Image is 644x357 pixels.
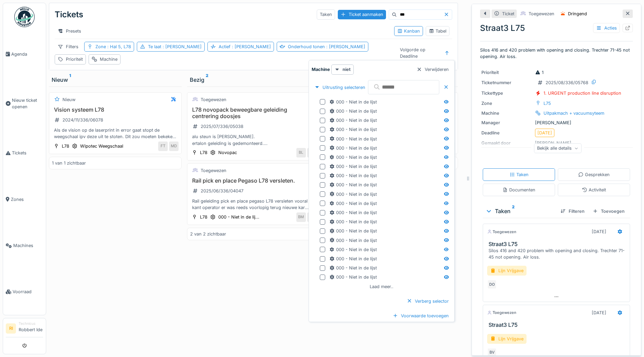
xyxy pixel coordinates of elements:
div: 000 - Niet in de lijst [329,99,377,105]
div: MD [169,142,179,151]
div: 2025/06/336/04047 [201,188,243,194]
div: Nieuw [52,76,179,84]
div: 2025/07/336/05038 [201,123,243,130]
span: Zones [11,196,43,203]
img: Badge_color-CXgf-gQk.svg [14,7,35,27]
sup: 2 [206,76,208,84]
div: Taken [317,10,335,19]
div: Wipotec Weegschaal [80,143,123,149]
h3: Rail pick en place Pegaso L78 versleten. [190,177,317,184]
div: 2 van 2 zichtbaar [190,231,226,237]
div: 000 - Niet in de lijst [329,117,377,124]
div: Machine [481,110,532,116]
span: : Hal 5, L78 [106,44,131,49]
div: Ticketnummer [481,79,532,86]
div: Ticket [502,11,514,17]
div: Tabel [429,28,446,34]
div: Toegewezen [529,11,554,17]
div: LM [307,212,317,222]
div: Documenten [502,187,535,193]
div: 000 - Niet in de lijst [329,136,377,142]
div: Onderhoud tonen [288,43,365,50]
div: Toegewezen [201,96,226,103]
h3: Straat3 L75 [489,322,627,328]
div: 000 - Niet in de lijst [329,182,377,188]
sup: 2 [512,207,515,215]
div: Prioriteit [481,69,532,76]
h3: Straat3 L75 [489,241,627,247]
div: Volgorde op Deadline [397,45,441,61]
div: 1 van 1 zichtbaar [52,160,86,166]
div: Straat3 L75 [480,22,633,34]
div: BL [296,148,306,157]
div: Nieuw [62,96,75,103]
div: Activiteit [582,187,606,193]
div: 000 - Niet in de lijst [329,108,377,114]
div: DO [487,280,497,289]
div: 000 - Niet in de lijst [329,228,377,234]
div: 000 - Niet in de lijst [329,154,377,161]
div: Verberg selector [404,297,452,306]
div: 000 - Niet in de lijst [329,191,377,198]
div: L78 [62,143,69,149]
span: : [PERSON_NAME] [231,44,271,49]
div: Manager [481,119,532,126]
div: Als de vision op de laserprint in error gaat stopt de weegschaal ipv deze uit te stoten. Dit zou ... [52,127,179,140]
li: Robbert Ide [19,321,43,336]
div: Acties [593,23,620,33]
div: 000 - Niet in de lijst [329,237,377,244]
div: [DATE] [592,228,606,235]
div: Actief [219,43,271,50]
div: 2024/11/336/06078 [62,117,103,123]
strong: Machine [312,66,330,73]
div: 1. URGENT production line disruption [544,90,621,96]
div: Silos 416 and 420 problem with opening and closing. Trechter 71-45 not opening. Air loss. [489,247,627,260]
span: : [PERSON_NAME] [325,44,365,49]
div: Verwijderen [414,65,452,74]
div: Taken [485,207,555,215]
div: Taken [510,171,529,178]
div: Zone [481,100,532,107]
span: Machines [13,242,43,249]
div: alu steun is [PERSON_NAME]. ertalon geleiding is gedemonteerd. Lagering loopt moeilijk Laurens he... [190,133,317,146]
div: Gesprekken [578,171,610,178]
div: LM [307,148,317,157]
div: Toegewezen [201,167,226,174]
div: Toegewezen [487,229,516,235]
div: Filteren [558,207,587,216]
div: FT [158,142,168,151]
div: Tickets [55,6,83,23]
div: Uitrusting selecteren [312,83,368,92]
h3: L78 novopack beweegbare geleiding centrering doosjes [190,107,317,119]
div: Novopac [218,149,237,156]
div: BM [296,212,306,222]
div: Ticket aanmaken [338,10,386,19]
div: 000 - Niet in de lijst [329,265,377,271]
div: L78 [200,149,207,156]
div: Bekijk alle details [534,143,582,153]
div: Voorwaarde toevoegen [390,311,452,320]
div: Filters [55,42,81,52]
div: 000 - Niet in de lijst [329,219,377,225]
span: : [PERSON_NAME] [161,44,202,49]
div: 000 - Niet in de lijst [329,172,377,179]
div: L75 [544,100,551,107]
div: Technicus [19,321,43,326]
span: Voorraad [13,288,43,295]
div: Uitpakmach + vacuumsyteem [544,110,604,116]
div: [DATE] [592,309,606,316]
div: Laad meer.. [367,282,396,291]
div: 000 - Niet in de lijst [329,145,377,151]
div: L78 [200,214,207,220]
div: Bezig [190,76,317,84]
div: Toevoegen [590,207,627,216]
div: 000 - Niet in de lijst [329,209,377,216]
span: Tickets [12,150,43,156]
div: Kanban [397,28,420,34]
span: Nieuw ticket openen [12,97,43,110]
div: Te laat [148,43,202,50]
div: Prioriteit [66,56,83,62]
li: RI [6,323,16,334]
div: Lijn Vrijgave [487,334,527,344]
strong: niet [343,66,351,73]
